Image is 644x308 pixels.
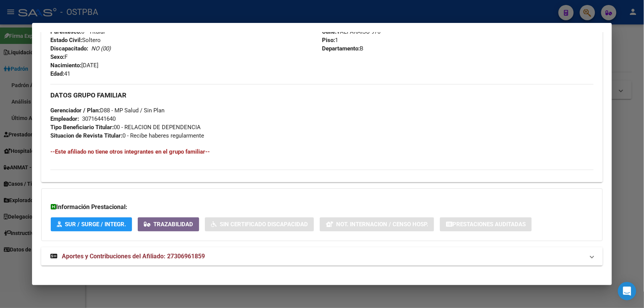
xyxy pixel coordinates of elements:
span: B [322,45,363,52]
strong: Situacion de Revista Titular: [50,132,122,139]
button: Prestaciones Auditadas [440,217,532,232]
strong: Estado Civil: [50,37,82,44]
button: Not. Internacion / Censo Hosp. [320,217,434,232]
strong: Discapacitado: [50,45,88,52]
strong: Edad: [50,70,64,77]
button: Trazabilidad [138,217,199,232]
span: D88 - MP Salud / Sin Plan [50,107,164,114]
span: [DATE] [50,62,98,69]
button: Sin Certificado Discapacidad [205,217,314,232]
span: SUR / SURGE / INTEGR. [65,221,126,228]
h3: Información Prestacional: [51,203,593,212]
span: Soltero [50,37,101,44]
span: Trazabilidad [153,221,193,228]
strong: Piso: [322,37,335,44]
span: Not. Internacion / Censo Hosp. [336,221,428,228]
strong: Empleador: [50,115,79,122]
div: 30716441640 [82,115,116,123]
span: 0 - Titular [50,28,105,35]
strong: Nacimiento: [50,62,81,69]
strong: Gerenciador / Plan: [50,107,100,114]
span: Prestaciones Auditadas [452,221,526,228]
span: 0 - Recibe haberes regularmente [50,132,204,139]
span: 1 [322,37,338,44]
span: F [50,53,68,60]
strong: Departamento: [322,45,360,52]
span: Sin Certificado Discapacidad [220,221,308,228]
span: 00 - RELACION DE DEPENDENCIA [50,124,201,131]
span: Aportes y Contribuciones del Afiliado: 27306961859 [62,253,205,260]
strong: Tipo Beneficiario Titular: [50,124,114,131]
h3: DATOS GRUPO FAMILIAR [50,91,593,99]
mat-expansion-panel-header: Aportes y Contribuciones del Afiliado: 27306961859 [41,247,602,266]
h4: --Este afiliado no tiene otros integrantes en el grupo familiar-- [50,148,593,156]
span: 41 [50,70,70,77]
strong: Sexo: [50,53,64,60]
i: NO (00) [91,45,111,52]
strong: Calle: [322,28,336,35]
div: Open Intercom Messenger [618,282,636,300]
span: VALPARAISO 976 [322,28,380,35]
strong: Parentesco: [50,28,81,35]
button: SUR / SURGE / INTEGR. [51,217,132,232]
